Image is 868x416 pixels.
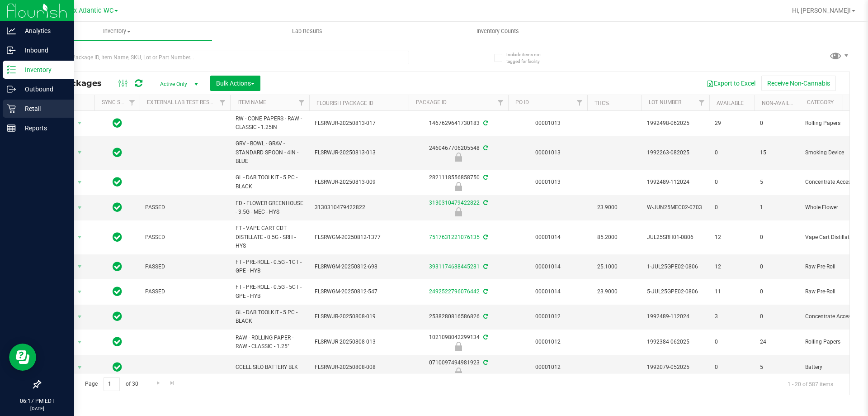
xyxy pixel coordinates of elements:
span: 1 - 20 of 587 items [780,377,840,391]
a: Go to the next page [151,377,165,389]
span: Sync from Compliance System [482,234,488,240]
p: Analytics [16,25,70,36]
span: Inventory [22,27,212,35]
a: Filter [493,95,508,110]
span: 1992498-062025 [647,119,704,128]
a: Available [717,100,744,106]
span: In Sync [113,310,122,323]
iframe: Resource center [9,344,36,371]
p: [DATE] [4,405,70,412]
a: Lot Number [649,99,681,105]
a: 00001012 [535,364,561,370]
a: Filter [694,95,709,110]
span: 25.1000 [593,260,622,273]
span: 1992489-112024 [647,312,704,321]
span: 0 [760,312,794,321]
p: Retail [16,103,70,114]
a: 00001012 [535,339,561,345]
span: FLSRWJR-20250808-008 [315,363,403,372]
span: 5-JUL25GPE02-0806 [647,287,704,296]
span: 1992489-112024 [647,178,704,186]
span: 12 [715,263,749,271]
span: Sync from Compliance System [482,200,488,206]
p: Outbound [16,84,70,95]
span: FT - PRE-ROLL - 0.5G - 5CT - GPE - HYB [236,283,304,300]
span: select [74,286,85,298]
div: 2538280816586826 [407,312,509,321]
div: Newly Received [407,368,509,377]
a: 00001013 [535,149,561,156]
span: FLSRWJR-20250813-009 [315,178,403,186]
a: Category [807,99,834,105]
span: select [74,117,85,129]
span: FLSRWGM-20250812-1377 [315,233,403,242]
span: FT - PRE-ROLL - 0.5G - 1CT - GPE - HYB [236,258,304,275]
span: 0 [715,178,749,186]
a: Inventory Counts [402,22,593,41]
span: FLSRWJR-20250808-019 [315,312,403,321]
span: 0 [760,119,794,128]
span: PASSED [145,203,225,212]
span: GL - DAB TOOLKIT - 5 PC - BLACK [236,308,304,325]
span: select [74,260,85,273]
inline-svg: Retail [7,104,16,113]
span: Page of 30 [77,377,146,391]
button: Export to Excel [701,76,761,91]
span: 1992079-052025 [647,363,704,372]
span: 0 [715,338,749,346]
input: Search Package ID, Item Name, SKU, Lot or Part Number... [40,51,409,64]
span: PASSED [145,233,225,242]
div: Newly Received [407,153,509,162]
span: PASSED [145,287,225,296]
a: Lab Results [212,22,402,41]
span: 5 [760,178,794,186]
span: 0 [715,203,749,212]
inline-svg: Outbound [7,85,16,94]
span: GL - DAB TOOLKIT - 5 PC - BLACK [236,173,304,191]
span: Sync from Compliance System [482,288,488,295]
p: Inventory [16,64,70,75]
button: Receive Non-Cannabis [761,76,836,91]
span: 0 [760,287,794,296]
span: CCELL SILO BATTERY BLK [236,363,304,372]
a: 00001012 [535,313,561,320]
span: select [74,361,85,374]
span: 23.9000 [593,201,622,214]
span: 23.9000 [593,285,622,298]
inline-svg: Reports [7,124,16,133]
a: 00001014 [535,263,561,270]
span: select [74,231,85,244]
span: Sync from Compliance System [482,263,488,270]
span: 1992384-062025 [647,338,704,346]
a: Sync Status [102,99,137,105]
span: W-JUN25MEC02-0703 [647,203,704,212]
a: Go to the last page [166,377,179,389]
span: select [74,176,85,189]
span: Include items not tagged for facility [506,51,552,65]
span: 3130310479422822 [315,203,403,212]
div: 2821118556858750 [407,173,509,191]
inline-svg: Analytics [7,26,16,35]
span: PASSED [145,263,225,271]
a: 3130310479422822 [429,200,480,206]
a: Filter [215,95,230,110]
span: Jax Atlantic WC [66,7,113,14]
div: 1467629641730183 [407,119,509,128]
a: 00001014 [535,288,561,295]
span: 1992263-082025 [647,148,704,157]
div: Newly Received [407,182,509,191]
span: In Sync [113,231,122,244]
a: 3931174688445281 [429,263,480,270]
span: FLSRWJR-20250813-017 [315,119,403,128]
span: 11 [715,287,749,296]
a: 2492522796076442 [429,288,480,295]
span: Sync from Compliance System [482,120,488,126]
span: In Sync [113,361,122,373]
span: Bulk Actions [216,80,255,87]
span: FD - FLOWER GREENHOUSE - 3.5G - MEC - HYS [236,199,304,216]
span: 15 [760,148,794,157]
a: 7517631221076135 [429,234,480,240]
span: FLSRWGM-20250812-698 [315,263,403,271]
a: PO ID [515,99,529,105]
span: RAW - ROLLING PAPER - RAW - CLASSIC - 1.25" [236,334,304,351]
